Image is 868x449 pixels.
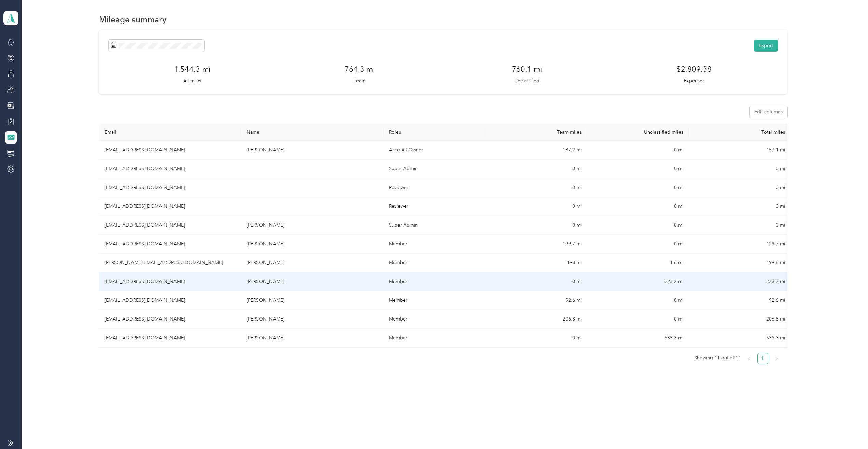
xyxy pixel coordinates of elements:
[684,77,704,84] p: Expenses
[241,235,383,254] td: Timothy V. McKenna
[689,124,790,141] th: Total miles
[241,141,383,160] td: Mark E. Steinberg
[485,291,587,310] td: 92.6 mi
[383,272,485,291] td: Member
[485,216,587,235] td: 0 mi
[587,291,689,310] td: 0 mi
[676,64,712,75] h3: $2,809.38
[241,272,383,291] td: Sarah M. Strange
[99,141,241,160] td: msteinberg@aspirawh.com
[383,124,485,141] th: Roles
[689,291,790,310] td: 92.6 mi
[383,291,485,310] td: Member
[689,178,790,197] td: 0 mi
[774,357,779,361] span: right
[689,197,790,216] td: 0 mi
[345,64,375,75] h3: 764.3 mi
[485,272,587,291] td: 0 mi
[99,216,241,235] td: mramey@aspirawh.com
[99,291,241,310] td: jrisola@aspirawh.com
[241,329,383,348] td: Kristi A. Mccaughan
[587,141,689,160] td: 0 mi
[99,254,241,272] td: mchaimowicz@aspirawh.com
[99,178,241,197] td: favr1+aspirawh@everlance.com
[383,216,485,235] td: Super Admin
[485,197,587,216] td: 0 mi
[694,353,741,363] span: Showing 11 out of 11
[99,310,241,329] td: lwilder@aspirawh.com
[485,310,587,329] td: 206.8 mi
[99,16,166,23] h1: Mileage summary
[514,77,540,84] p: Unclassified
[689,254,790,272] td: 199.6 mi
[241,291,383,310] td: Jason N. Risola
[771,353,782,364] li: Next Page
[689,216,790,235] td: 0 mi
[241,216,383,235] td: Matt Ramey
[587,235,689,254] td: 0 mi
[689,160,790,178] td: 0 mi
[587,310,689,329] td: 0 mi
[485,329,587,348] td: 0 mi
[587,197,689,216] td: 0 mi
[383,310,485,329] td: Member
[750,106,787,118] button: Edit columns
[757,353,768,364] li: 1
[771,353,782,364] button: right
[485,254,587,272] td: 198 mi
[587,254,689,272] td: 1.6 mi
[744,353,755,364] li: Previous Page
[587,178,689,197] td: 0 mi
[99,197,241,216] td: favr2+aspirawh@everlance.com
[587,124,689,141] th: Unclassified miles
[383,254,485,272] td: Member
[183,77,201,84] p: All miles
[485,178,587,197] td: 0 mi
[689,141,790,160] td: 157.1 mi
[830,411,868,449] iframe: Everlance-gr Chat Button Frame
[354,77,365,84] p: Team
[383,141,485,160] td: Account Owner
[383,178,485,197] td: Reviewer
[754,40,778,52] button: Export
[99,235,241,254] td: tmckenna@aspirawh.com
[485,235,587,254] td: 129.7 mi
[174,64,210,75] h3: 1,544.3 mi
[383,160,485,178] td: Super Admin
[747,357,751,361] span: left
[689,272,790,291] td: 223.2 mi
[689,310,790,329] td: 206.8 mi
[485,141,587,160] td: 137.2 mi
[241,310,383,329] td: Lottie A Wilder
[241,254,383,272] td: Mauricio Chaimowicz
[383,197,485,216] td: Reviewer
[587,160,689,178] td: 0 mi
[587,272,689,291] td: 223.2 mi
[383,329,485,348] td: Member
[485,160,587,178] td: 0 mi
[744,353,755,364] button: left
[689,329,790,348] td: 535.3 mi
[241,124,383,141] th: Name
[99,160,241,178] td: success+aspirawh@everlance.com
[758,353,768,364] a: 1
[587,216,689,235] td: 0 mi
[383,235,485,254] td: Member
[99,272,241,291] td: sstrange@aspirawh.com
[512,64,542,75] h3: 760.1 mi
[99,124,241,141] th: Email
[485,124,587,141] th: Team miles
[587,329,689,348] td: 535.3 mi
[99,329,241,348] td: kristimccaughan@aspirawh.com
[689,235,790,254] td: 129.7 mi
